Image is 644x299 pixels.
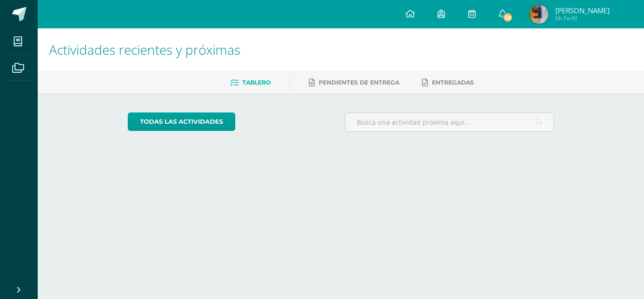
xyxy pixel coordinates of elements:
[319,79,399,86] span: Pendientes de entrega
[49,41,240,59] span: Actividades recientes y próximas
[432,79,474,86] span: Entregadas
[555,14,610,22] span: Mi Perfil
[231,75,271,90] a: Tablero
[345,113,554,131] input: Busca una actividad próxima aquí...
[529,5,548,24] img: 7330a4e21801a316bdcc830b1251f677.png
[503,12,513,23] span: 20
[422,75,474,90] a: Entregadas
[309,75,399,90] a: Pendientes de entrega
[128,112,235,131] a: todas las Actividades
[555,6,610,15] span: [PERSON_NAME]
[242,79,271,86] span: Tablero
